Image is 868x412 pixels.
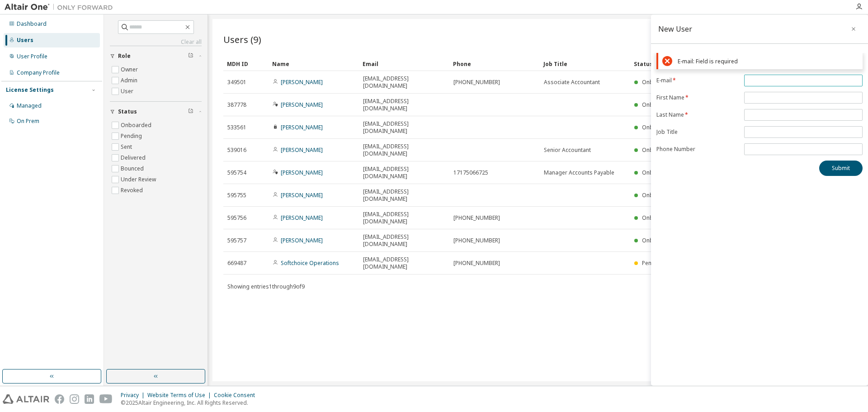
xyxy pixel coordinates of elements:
button: Role [110,46,202,66]
div: On Prem [17,118,39,125]
span: Role [118,52,131,60]
label: First Name [656,94,739,101]
label: Bounced [121,163,146,174]
span: [EMAIL_ADDRESS][DOMAIN_NAME] [363,143,445,157]
a: [PERSON_NAME] [281,169,323,176]
div: Job Title [543,57,627,71]
label: Delivered [121,152,147,163]
div: Name [272,57,355,71]
a: [PERSON_NAME] [281,78,323,86]
img: instagram.svg [70,394,79,404]
label: Pending [121,131,144,142]
p: © 2025 Altair Engineering, Inc. All Rights Reserved. [121,399,260,407]
div: E-mail: Field is required [678,58,859,65]
div: Website Terms of Use [147,392,214,399]
div: MDH ID [227,57,265,71]
label: Last Name [656,111,739,118]
label: Owner [121,64,140,75]
img: facebook.svg [55,394,64,404]
div: Status [634,57,806,71]
img: youtube.svg [99,394,113,404]
span: 595757 [227,237,246,244]
span: Senior Accountant [544,147,591,154]
span: 539016 [227,147,246,154]
span: Onboarded [642,123,673,131]
span: 669487 [227,260,246,267]
span: Manager Accounts Payable [544,169,614,176]
span: 17175066725 [453,169,488,176]
div: Email [363,57,446,71]
a: [PERSON_NAME] [281,123,323,131]
div: Users [17,37,33,44]
span: Onboarded [642,78,673,86]
span: [EMAIL_ADDRESS][DOMAIN_NAME] [363,75,445,90]
label: Admin [121,75,139,86]
span: 533561 [227,124,246,131]
div: License Settings [6,86,54,94]
a: [PERSON_NAME] [281,214,323,222]
label: Phone Number [656,146,739,153]
a: [PERSON_NAME] [281,146,323,154]
img: linkedin.svg [85,394,94,404]
a: Clear all [110,38,202,46]
span: [EMAIL_ADDRESS][DOMAIN_NAME] [363,166,445,180]
div: Managed [17,102,42,109]
label: Revoked [121,185,145,196]
span: Onboarded [642,214,673,222]
span: 595755 [227,192,246,199]
label: Job Title [656,128,739,136]
button: Status [110,102,202,122]
span: [PHONE_NUMBER] [453,79,500,86]
div: Dashboard [17,20,47,28]
span: [PHONE_NUMBER] [453,214,500,222]
div: Cookie Consent [214,392,260,399]
label: Under Review [121,174,158,185]
span: Showing entries 1 through 9 of 9 [227,283,305,290]
span: Clear filter [188,108,193,115]
span: [EMAIL_ADDRESS][DOMAIN_NAME] [363,188,445,203]
label: User [121,86,135,97]
span: [EMAIL_ADDRESS][DOMAIN_NAME] [363,256,445,270]
span: [EMAIL_ADDRESS][DOMAIN_NAME] [363,98,445,112]
span: [EMAIL_ADDRESS][DOMAIN_NAME] [363,211,445,225]
button: Submit [819,161,863,176]
div: Privacy [121,392,147,399]
span: Clear filter [188,52,193,60]
span: 349501 [227,79,246,86]
label: Sent [121,142,134,152]
span: Associate Accountant [544,79,600,86]
img: altair_logo.svg [3,394,49,404]
a: [PERSON_NAME] [281,101,323,109]
span: [PHONE_NUMBER] [453,260,500,267]
span: Pending [642,259,663,267]
img: Altair One [5,3,118,12]
div: User Profile [17,53,47,60]
a: Softchoice Operations [281,259,339,267]
div: Phone [453,57,536,71]
span: 387778 [227,101,246,109]
span: 595756 [227,214,246,222]
span: 595754 [227,169,246,176]
span: [PHONE_NUMBER] [453,237,500,244]
div: Company Profile [17,69,60,76]
span: Onboarded [642,101,673,109]
span: Onboarded [642,146,673,154]
span: Onboarded [642,191,673,199]
span: Users (9) [223,33,261,46]
span: [EMAIL_ADDRESS][DOMAIN_NAME] [363,233,445,248]
a: [PERSON_NAME] [281,237,323,244]
span: Onboarded [642,237,673,244]
span: Status [118,108,137,115]
label: E-mail [656,77,739,84]
a: [PERSON_NAME] [281,191,323,199]
div: New User [658,25,692,33]
span: [EMAIL_ADDRESS][DOMAIN_NAME] [363,120,445,135]
span: Onboarded [642,169,673,176]
label: Onboarded [121,120,153,131]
